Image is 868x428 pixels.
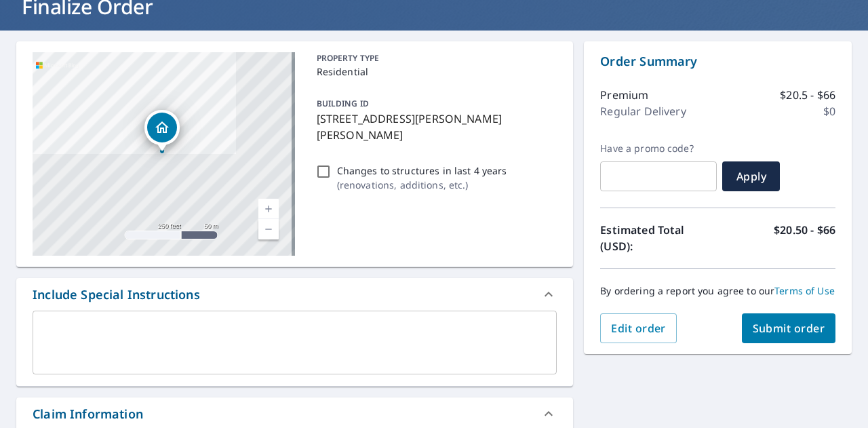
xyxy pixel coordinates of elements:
[742,313,836,343] button: Submit order
[733,169,769,184] span: Apply
[258,219,279,239] a: Current Level 17, Zoom Out
[337,178,507,192] p: ( renovations, additions, etc. )
[33,286,200,304] div: Include Special Instructions
[258,199,279,219] a: Current Level 17, Zoom In
[600,285,835,297] p: By ordering a report you agree to our
[600,52,835,71] p: Order Summary
[33,405,143,423] div: Claim Information
[780,87,835,103] p: $20.5 - $66
[774,284,835,297] a: Terms of Use
[600,142,717,155] label: Have a promo code?
[600,313,677,343] button: Edit order
[317,52,552,64] p: PROPERTY TYPE
[611,321,666,336] span: Edit order
[317,64,552,79] p: Residential
[144,110,180,152] div: Dropped pin, building 1, Residential property, 513 Pinehurst Woods Ct O Fallon, MO 63366
[722,161,780,191] button: Apply
[753,321,825,336] span: Submit order
[600,222,717,254] p: Estimated Total (USD):
[337,163,507,178] p: Changes to structures in last 4 years
[317,111,552,143] p: [STREET_ADDRESS][PERSON_NAME][PERSON_NAME]
[600,87,648,103] p: Premium
[317,98,369,109] p: BUILDING ID
[16,278,573,311] div: Include Special Instructions
[823,103,835,119] p: $0
[774,222,835,254] p: $20.50 - $66
[600,103,686,119] p: Regular Delivery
